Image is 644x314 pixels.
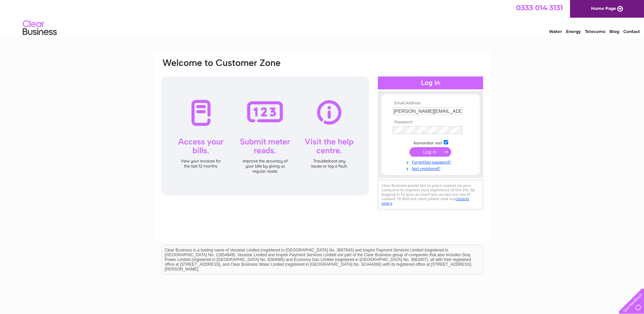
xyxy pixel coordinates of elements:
[382,196,469,206] a: cookies policy
[623,29,640,34] a: Contact
[566,29,581,34] a: Energy
[516,3,563,12] a: 0333 014 3131
[391,139,470,146] td: Remember me?
[393,158,470,165] a: Forgotten password?
[393,165,470,171] a: Not registered?
[409,147,451,157] input: Submit
[585,29,605,34] a: Telecoms
[162,4,483,33] div: Clear Business is a trading name of Verastar Limited (registered in [GEOGRAPHIC_DATA] No. 3667643...
[549,29,562,34] a: Water
[378,180,483,209] div: Clear Business would like to place cookies on your computer to improve your experience of the sit...
[391,101,470,106] th: Email Address:
[609,29,619,34] a: Blog
[391,120,470,125] th: Password:
[22,18,57,38] img: logo.png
